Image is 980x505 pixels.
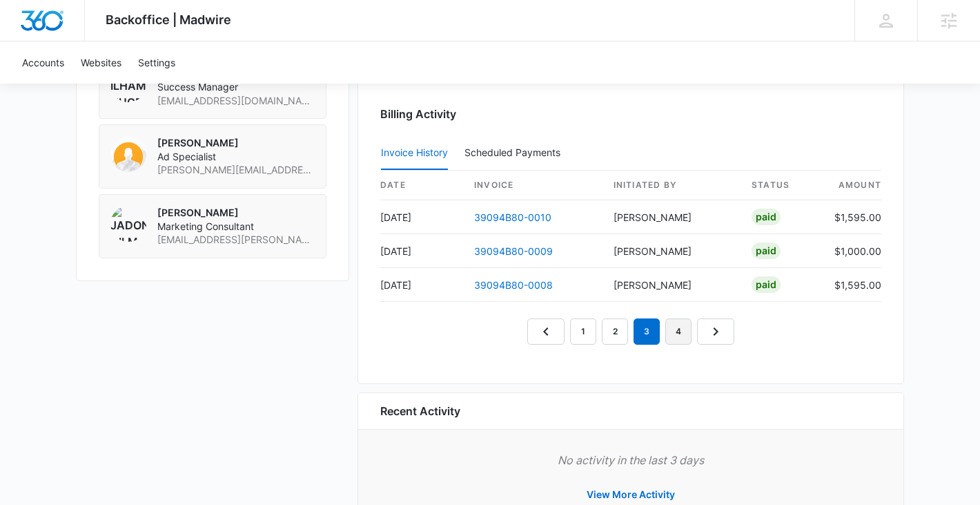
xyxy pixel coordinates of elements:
span: Marketing Consultant [157,220,315,234]
a: Page 4 [665,318,692,345]
a: Accounts [14,41,72,84]
span: [EMAIL_ADDRESS][PERSON_NAME][DOMAIN_NAME] [157,233,315,247]
th: date [380,171,463,200]
td: [DATE] [380,200,463,234]
p: [PERSON_NAME] [157,206,315,220]
a: 39094B80-0008 [474,279,553,291]
span: Ad Specialist [157,150,315,164]
button: Invoice History [381,137,448,170]
th: Initiated By [602,171,741,200]
td: $1,595.00 [823,268,881,302]
a: 39094B80-0010 [474,211,551,223]
td: [DATE] [380,268,463,302]
td: $1,000.00 [823,234,881,268]
span: [EMAIL_ADDRESS][DOMAIN_NAME] [157,94,315,108]
a: Page 1 [570,318,596,345]
em: 3 [634,318,660,345]
div: Scheduled Payments [464,148,566,158]
div: Keywords by Traffic [153,82,233,90]
img: tab_domain_overview_orange.svg [37,80,48,91]
div: v 4.0.25 [39,22,68,33]
span: Success Manager [157,80,315,94]
th: status [741,171,823,200]
th: invoice [463,171,602,200]
td: [PERSON_NAME] [602,200,741,234]
img: Ilham Nugroho [110,66,146,102]
a: Settings [130,41,184,84]
img: logo_orange.svg [22,22,33,33]
a: Previous Page [527,318,565,345]
p: No activity in the last 3 days [380,452,881,468]
a: Page 2 [602,318,628,345]
span: [PERSON_NAME][EMAIL_ADDRESS][DOMAIN_NAME] [157,163,315,177]
div: Paid [752,276,781,293]
img: website_grey.svg [22,36,33,47]
a: Websites [72,41,130,84]
td: $1,595.00 [823,200,881,234]
p: [PERSON_NAME] [157,136,315,150]
span: Backoffice | Madwire [106,12,231,27]
img: tab_keywords_by_traffic_grey.svg [137,80,148,91]
div: Domain: [DOMAIN_NAME] [36,36,152,47]
div: Paid [752,242,781,259]
a: 39094B80-0009 [474,245,553,257]
div: Paid [752,209,781,225]
h6: Recent Activity [380,403,460,419]
a: Next Page [697,318,734,345]
td: [DATE] [380,234,463,268]
th: amount [823,171,881,200]
div: Domain Overview [52,82,124,90]
h3: Billing Activity [380,106,881,122]
img: kyl Davis [110,136,146,172]
td: [PERSON_NAME] [602,234,741,268]
td: [PERSON_NAME] [602,268,741,302]
nav: Pagination [527,318,734,345]
img: Jadon Gilmartin [110,206,146,242]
